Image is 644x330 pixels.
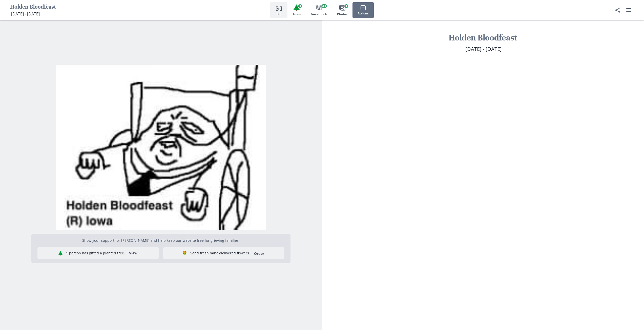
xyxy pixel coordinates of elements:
[10,3,56,11] h1: Holden Bloodfeast
[277,12,281,16] span: Bio
[613,5,623,15] button: Share Obituary
[624,5,634,15] button: user menu
[311,12,327,16] span: Guestbook
[344,4,348,8] span: 1
[37,238,284,243] p: Show your support for [PERSON_NAME] and help keep our website free for grieving families.
[337,12,347,16] span: Photos
[11,11,40,17] span: [DATE] - [DATE]
[321,4,327,8] span: 43
[334,32,632,43] h1: Holden Bloodfeast
[4,65,318,230] img: Photo of Holden
[293,12,301,16] span: Trees
[287,2,306,18] button: Trees
[251,251,267,256] a: Order
[126,249,140,257] button: View
[298,4,302,8] span: 1
[4,61,318,230] div: Open photos full screen
[358,12,369,15] span: Actions
[306,2,332,18] button: Guestbook
[465,46,502,52] span: [DATE] - [DATE]
[293,4,300,11] span: Tree
[270,2,287,18] button: Bio
[332,2,352,18] button: Photos
[352,2,374,18] button: Actions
